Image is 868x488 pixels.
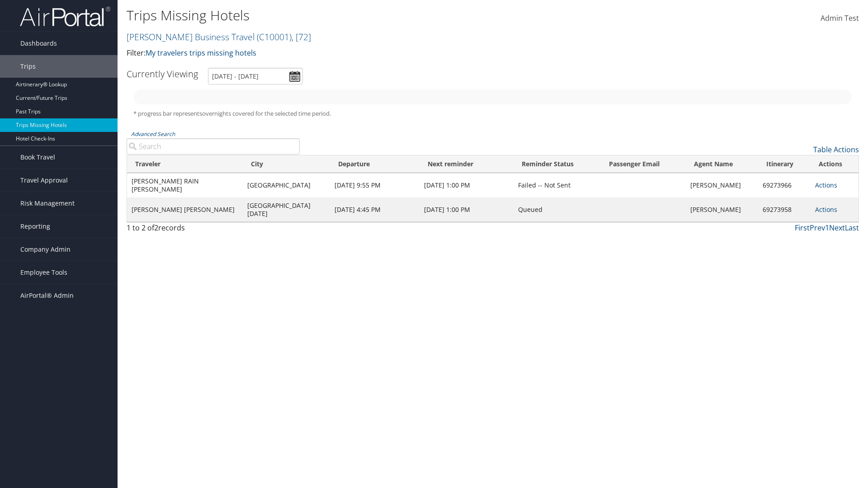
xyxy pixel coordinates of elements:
[20,6,110,27] img: airportal-logo.png
[292,31,311,43] span: , [ 72 ]
[330,197,420,222] td: [DATE] 4:45 PM
[146,48,256,58] a: My travelers trips missing hotels
[811,155,859,173] th: Actions
[758,155,811,173] th: Itinerary
[127,68,198,80] h3: Currently Viewing
[514,197,601,222] td: Queued
[845,223,859,233] a: Last
[420,173,514,197] td: [DATE] 1:00 PM
[686,155,758,173] th: Agent Name
[795,223,810,233] a: First
[127,47,615,59] p: Filter:
[821,13,859,23] span: Admin Test
[243,155,330,173] th: City: activate to sort column ascending
[127,155,243,173] th: Traveler: activate to sort column ascending
[20,192,75,215] span: Risk Management
[133,109,852,118] h5: * progress bar represents overnights covered for the selected time period.
[208,68,303,84] input: [DATE] - [DATE]
[686,173,758,197] td: [PERSON_NAME]
[127,31,311,43] a: [PERSON_NAME] Business Travel
[514,173,601,197] td: Failed -- Not Sent
[20,215,50,238] span: Reporting
[601,155,686,173] th: Passenger Email: activate to sort column ascending
[758,173,811,197] td: 69273966
[686,197,758,222] td: [PERSON_NAME]
[20,169,68,192] span: Travel Approval
[813,145,859,155] a: Table Actions
[243,173,330,197] td: [GEOGRAPHIC_DATA]
[154,223,158,233] span: 2
[20,238,71,261] span: Company Admin
[20,32,57,55] span: Dashboards
[127,173,243,197] td: [PERSON_NAME] RAIN [PERSON_NAME]
[420,155,514,173] th: Next reminder
[127,222,300,238] div: 1 to 2 of records
[825,223,829,233] a: 1
[20,261,67,284] span: Employee Tools
[330,173,420,197] td: [DATE] 9:55 PM
[131,130,175,138] a: Advanced Search
[810,223,825,233] a: Prev
[243,197,330,222] td: [GEOGRAPHIC_DATA][DATE]
[127,197,243,222] td: [PERSON_NAME] [PERSON_NAME]
[829,223,845,233] a: Next
[127,6,615,25] h1: Trips Missing Hotels
[758,197,811,222] td: 69273958
[514,155,601,173] th: Reminder Status
[20,284,74,307] span: AirPortal® Admin
[815,205,837,214] a: Actions
[821,5,859,33] a: Admin Test
[127,138,300,155] input: Advanced Search
[257,31,292,43] span: ( C10001 )
[20,55,36,78] span: Trips
[815,181,837,189] a: Actions
[420,197,514,222] td: [DATE] 1:00 PM
[20,146,55,169] span: Book Travel
[330,155,420,173] th: Departure: activate to sort column ascending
